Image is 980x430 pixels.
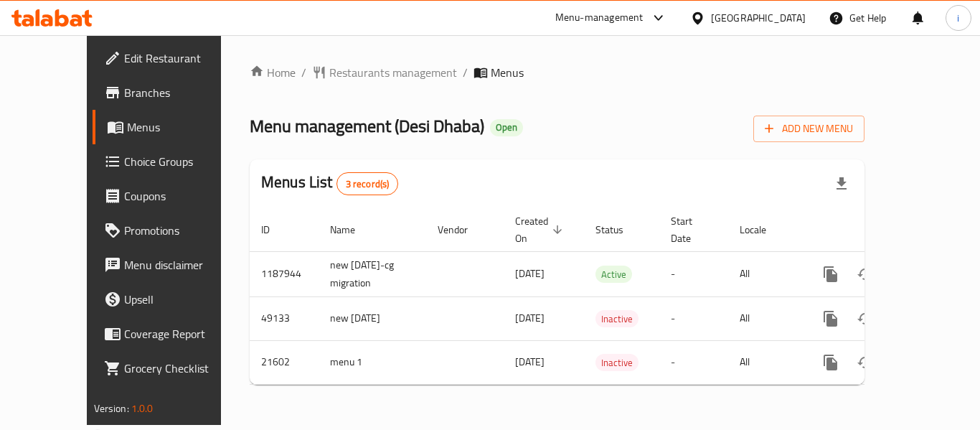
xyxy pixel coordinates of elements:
[848,257,882,291] button: Change Status
[740,221,785,238] span: Locale
[463,64,468,81] li: /
[124,256,239,274] span: Menu disclaimer
[595,355,639,371] span: Inactive
[595,266,632,283] span: Active
[595,221,642,238] span: Status
[337,177,398,191] span: 3 record(s)
[250,64,864,81] nav: breadcrumb
[848,302,882,336] button: Change Status
[261,172,398,195] h2: Menus List
[336,172,399,195] div: Total records count
[319,296,426,340] td: new [DATE]
[659,251,728,296] td: -
[124,84,239,101] span: Branches
[124,50,239,67] span: Edit Restaurant
[124,325,239,342] span: Coverage Report
[671,212,711,247] span: Start Date
[765,120,853,138] span: Add New Menu
[312,64,457,81] a: Restaurants management
[124,187,239,205] span: Coupons
[250,340,319,384] td: 21602
[94,399,129,418] span: Version:
[728,251,802,296] td: All
[515,264,545,283] span: [DATE]
[319,340,426,384] td: menu 1
[250,296,319,340] td: 49133
[319,251,426,296] td: new [DATE]-cg migration
[515,309,545,327] span: [DATE]
[93,248,250,282] a: Menu disclaimer
[131,399,154,418] span: 1.0.0
[659,340,728,384] td: -
[124,360,239,377] span: Grocery Checklist
[848,345,882,380] button: Change Status
[595,310,639,327] div: Inactive
[814,257,848,291] button: more
[124,153,239,170] span: Choice Groups
[93,110,250,144] a: Menus
[814,302,848,336] button: more
[957,10,959,26] span: i
[330,221,374,238] span: Name
[515,352,545,371] span: [DATE]
[93,317,250,351] a: Coverage Report
[490,121,523,134] span: Open
[438,221,486,238] span: Vendor
[491,64,524,81] span: Menus
[93,179,250,213] a: Coupons
[329,64,457,81] span: Restaurants management
[711,10,806,26] div: [GEOGRAPHIC_DATA]
[250,64,296,81] a: Home
[93,144,250,179] a: Choice Groups
[250,251,319,296] td: 1187944
[728,340,802,384] td: All
[124,291,239,308] span: Upsell
[250,208,963,385] table: enhanced table
[515,212,567,247] span: Created On
[93,282,250,317] a: Upsell
[93,351,250,385] a: Grocery Checklist
[93,75,250,110] a: Branches
[659,296,728,340] td: -
[127,118,239,136] span: Menus
[824,167,859,201] div: Export file
[814,345,848,380] button: more
[555,9,644,27] div: Menu-management
[93,41,250,75] a: Edit Restaurant
[595,354,639,371] div: Inactive
[728,296,802,340] td: All
[595,311,639,327] span: Inactive
[490,119,523,136] div: Open
[93,213,250,248] a: Promotions
[753,116,864,142] button: Add New Menu
[250,110,484,142] span: Menu management ( Desi Dhaba )
[802,208,963,252] th: Actions
[301,64,306,81] li: /
[261,221,288,238] span: ID
[124,222,239,239] span: Promotions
